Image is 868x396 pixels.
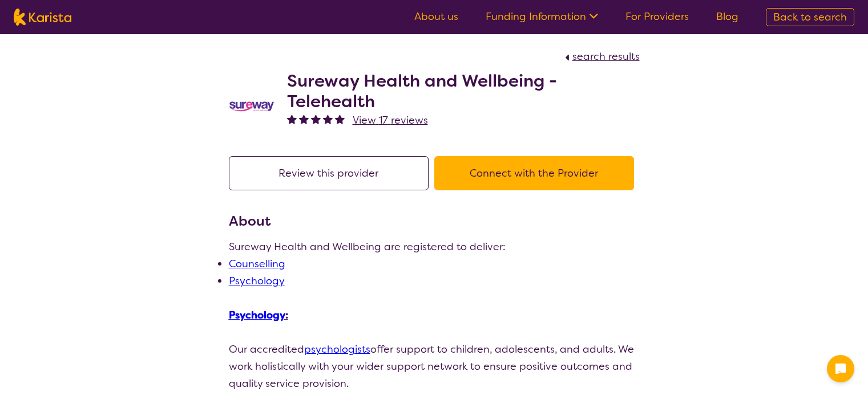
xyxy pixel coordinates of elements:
[229,308,285,322] a: Psychology
[716,10,738,23] a: Blog
[229,308,288,322] u: :
[287,114,297,124] img: fullstar
[773,10,847,24] span: Back to search
[304,342,370,356] a: psychologists
[572,50,640,63] span: search results
[414,10,458,23] a: About us
[14,9,71,26] img: Karista logo
[335,114,345,124] img: fullstar
[486,10,598,23] a: Funding Information
[229,156,429,190] button: Review this provider
[353,113,428,127] span: View 17 reviews
[625,10,689,23] a: For Providers
[766,8,854,26] a: Back to search
[311,114,321,124] img: fullstar
[323,114,333,124] img: fullstar
[229,100,274,112] img: vgwqq8bzw4bddvbx0uac.png
[353,112,428,129] a: View 17 reviews
[229,341,640,392] p: Our accredited offer support to children, adolescents, and adults. We work holistically with your...
[434,156,634,190] button: Connect with the Provider
[229,274,285,288] a: Psychology
[562,50,640,63] a: search results
[229,211,640,231] h3: About
[229,166,434,180] a: Review this provider
[229,238,640,255] p: Sureway Health and Wellbeing are registered to deliver:
[287,71,640,112] h2: Sureway Health and Wellbeing - Telehealth
[299,114,309,124] img: fullstar
[434,166,640,180] a: Connect with the Provider
[229,257,285,271] a: Counselling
